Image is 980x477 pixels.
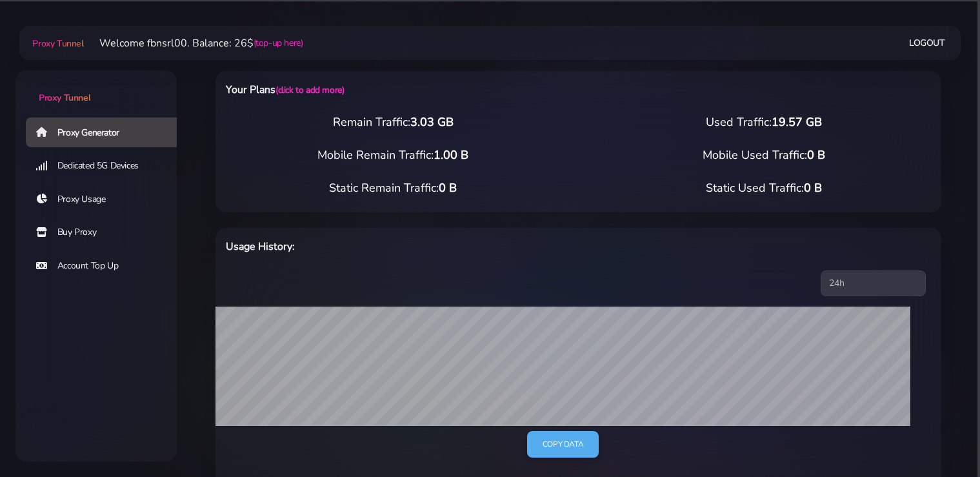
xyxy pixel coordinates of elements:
a: Logout [909,31,945,55]
div: Static Used Traffic: [579,179,950,197]
li: Welcome fbnsrl00. Balance: 26$ [84,36,303,51]
span: 1.00 B [434,147,468,163]
h6: Usage History: [226,238,631,255]
a: (click to add more) [275,84,344,96]
span: 19.57 GB [772,114,822,130]
a: Buy Proxy [26,218,187,247]
iframe: Webchat Widget [790,266,964,461]
div: Static Remain Traffic: [208,179,579,197]
a: Proxy Usage [26,185,187,214]
span: 0 B [804,180,822,196]
div: Remain Traffic: [208,114,579,131]
span: 3.03 GB [410,114,454,130]
span: Proxy Tunnel [32,37,83,50]
div: Used Traffic: [579,114,950,131]
a: Copy data [527,431,599,458]
div: Mobile Used Traffic: [579,147,950,164]
span: Proxy Tunnel [39,92,90,104]
a: (top-up here) [254,36,303,50]
h6: Your Plans [226,81,631,98]
a: Account Top Up [26,251,187,281]
a: Proxy Tunnel [30,33,83,54]
div: Mobile Remain Traffic: [208,147,579,164]
a: Proxy Tunnel [15,70,177,105]
span: 0 B [807,147,825,163]
span: 0 B [439,180,457,196]
a: Dedicated 5G Devices [26,151,187,181]
a: Proxy Generator [26,117,187,147]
